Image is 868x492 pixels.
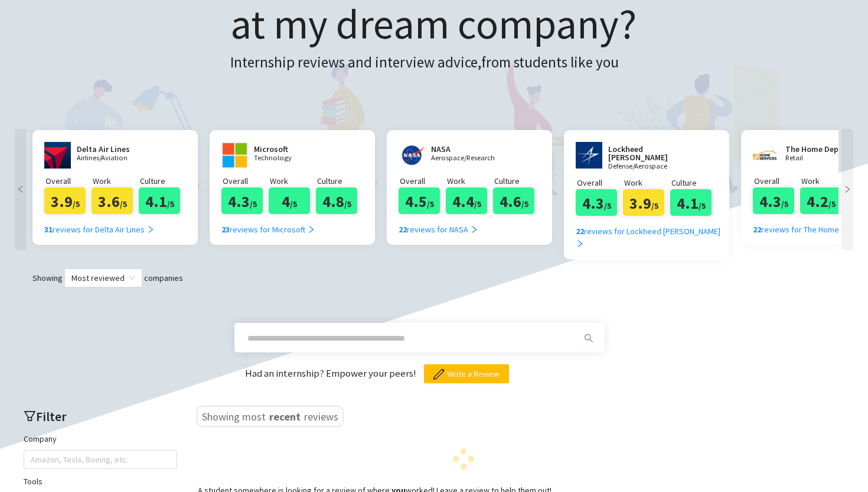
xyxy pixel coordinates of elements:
[604,200,611,211] span: /5
[781,199,788,209] span: /5
[699,200,706,211] span: /5
[576,239,584,248] span: right
[400,174,446,187] p: Overall
[431,145,502,153] h2: NASA
[120,199,127,209] span: /5
[270,174,316,187] p: Work
[624,176,670,189] p: Work
[24,432,57,445] label: Company
[12,268,856,287] div: Showing companies
[474,199,481,209] span: /5
[140,174,186,187] p: Culture
[579,329,598,348] button: search
[167,199,174,209] span: /5
[92,187,133,214] div: 3.6
[77,145,148,153] h2: Delta Air Lines
[316,187,357,214] div: 4.8
[608,163,697,170] p: Defense/Aerospace
[399,223,478,236] div: reviews for NASA
[221,142,248,169] img: www.microsoft.com
[93,174,139,187] p: Work
[446,187,487,214] div: 4.4
[577,176,623,189] p: Overall
[754,174,800,187] p: Overall
[399,142,425,169] img: nasa.gov
[576,216,726,251] a: 22reviews for Lockheed [PERSON_NAME] right
[608,145,697,161] h2: Lockheed [PERSON_NAME]
[576,142,602,169] img: www.lockheedmartin.com
[623,189,664,216] div: 3.9
[254,154,325,162] p: Technology
[828,199,836,209] span: /5
[470,225,478,234] span: right
[344,199,351,209] span: /5
[785,145,856,153] h2: The Home Depot
[671,176,717,189] p: Culture
[576,226,584,237] b: 22
[221,224,230,235] b: 23
[801,174,847,187] p: Work
[447,367,500,380] span: Write a Review
[494,174,540,187] p: Culture
[841,185,853,193] span: right
[753,224,761,235] b: 22
[317,174,363,187] p: Culture
[399,187,440,214] div: 4.5
[44,187,86,214] div: 3.9
[24,407,177,426] h2: Filter
[24,410,36,422] span: filter
[493,187,534,214] div: 4.6
[651,200,658,211] span: /5
[399,224,407,235] b: 22
[77,154,148,162] p: Airlines/Aviation
[44,214,155,236] a: 31reviews for Delta Air Lines right
[146,225,155,234] span: right
[198,407,342,426] h3: Showing most reviews
[139,187,180,214] div: 4.1
[399,214,478,236] a: 22reviews for NASA right
[785,154,856,162] p: Retail
[433,369,444,380] img: pencil.png
[71,269,135,287] span: Most reviewed
[580,334,598,343] span: search
[44,224,53,235] b: 31
[230,51,637,75] h3: Internship reviews and interview advice, from students like you
[576,225,726,251] div: reviews for Lockheed [PERSON_NAME]
[250,199,257,209] span: /5
[521,199,528,209] span: /5
[670,189,712,216] div: 4.1
[45,174,92,187] p: Overall
[221,187,263,214] div: 4.3
[753,187,794,214] div: 4.3
[221,223,315,236] div: reviews for Microsoft
[44,223,155,236] div: reviews for Delta Air Lines
[73,199,80,209] span: /5
[269,187,310,214] div: 4
[427,199,434,209] span: /5
[254,145,325,153] h2: Microsoft
[424,364,509,383] button: Write a Review
[268,408,302,422] span: recent
[307,225,315,234] span: right
[431,154,502,162] p: Aerospace/Research
[800,187,841,214] div: 4.2
[15,185,27,193] span: left
[290,199,297,209] span: /5
[245,367,418,380] span: Had an internship? Empower your peers!
[576,189,617,216] div: 4.3
[447,174,493,187] p: Work
[221,214,315,236] a: 23reviews for Microsoft right
[223,174,269,187] p: Overall
[24,475,43,488] label: Tools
